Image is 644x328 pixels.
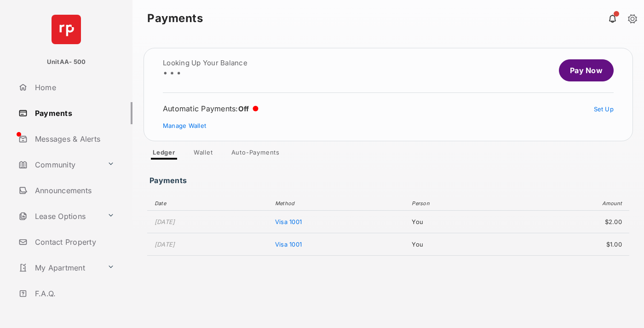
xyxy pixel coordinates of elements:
th: Person [407,196,508,211]
a: Contact Property [15,231,132,253]
a: F.A.Q. [15,282,132,305]
strong: Payments [147,13,203,24]
img: svg+xml;base64,PHN2ZyB4bWxucz0iaHR0cDovL3d3dy53My5vcmcvMjAwMC9zdmciIHdpZHRoPSI2NCIgaGVpZ2h0PSI2NC... [52,15,81,44]
td: $1.00 [508,233,629,256]
a: Announcements [15,179,132,201]
a: Manage Wallet [163,122,206,129]
a: Payments [15,102,132,124]
time: [DATE] [155,241,175,248]
td: You [407,211,508,233]
h2: Looking up your balance [163,59,247,67]
th: Amount [508,196,629,211]
span: Off [238,104,249,113]
div: Automatic Payments : [163,104,259,113]
td: $2.00 [508,211,629,233]
a: Wallet [186,149,220,160]
a: Ledger [145,149,183,160]
a: Auto-Payments [224,149,287,160]
span: Visa 1001 [275,218,302,225]
a: Home [15,76,132,98]
a: Messages & Alerts [15,128,132,150]
a: Community [15,154,103,176]
p: UnitAA- 500 [47,58,86,67]
th: Date [147,196,270,211]
h3: Payments [149,176,190,180]
a: Set Up [594,105,614,113]
span: Visa 1001 [275,241,302,248]
a: Lease Options [15,205,103,227]
th: Method [270,196,407,211]
a: My Apartment [15,257,103,279]
td: You [407,233,508,256]
time: [DATE] [155,218,175,225]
